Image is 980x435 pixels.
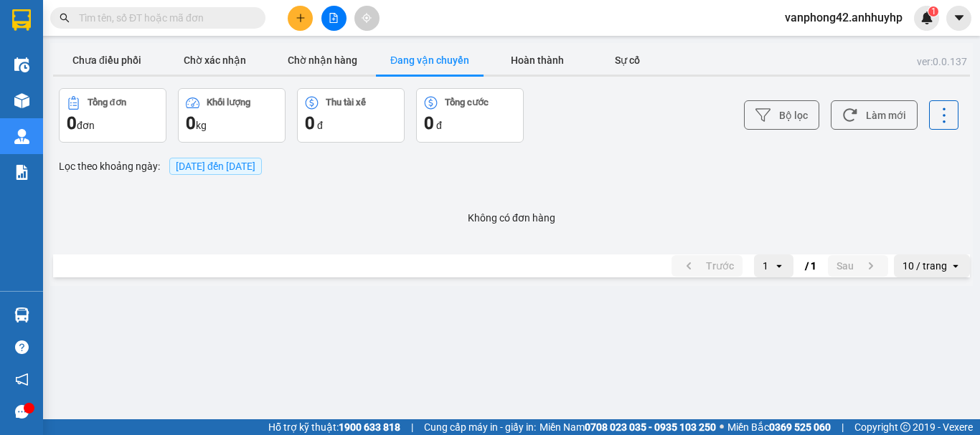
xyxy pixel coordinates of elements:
button: Đang vận chuyển [376,46,484,75]
svg: open [950,260,961,272]
span: 15/09/2025 đến 15/09/2025 [176,161,255,172]
button: aim [354,6,380,31]
div: đ [305,112,397,135]
button: previous page. current page 1 / 1 [672,255,743,277]
strong: 0708 023 035 - 0935 103 250 [585,421,716,433]
div: Khối lượng [207,97,250,107]
img: warehouse-icon [14,129,29,144]
div: đ [424,112,516,135]
button: Tổng cước0 đ [416,88,524,143]
span: ⚪️ [720,424,724,430]
span: | [842,419,844,435]
span: 0 [186,113,196,133]
input: Tìm tên, số ĐT hoặc mã đơn [79,10,248,26]
img: warehouse-icon [14,93,29,108]
span: | [411,419,413,435]
sup: 1 [928,6,938,16]
button: Bộ lọc [744,100,819,130]
button: Sự cố [591,46,663,75]
button: Chờ nhận hàng [268,46,376,75]
span: search [60,13,70,23]
div: kg [186,112,278,135]
div: Thu tài xế [326,97,366,107]
div: Tổng cước [445,97,489,107]
button: Hoàn thành [484,46,591,75]
div: Không có đơn hàng [53,196,970,240]
span: Miền Bắc [727,419,831,435]
button: file-add [321,6,347,31]
span: Lọc theo khoảng ngày : [59,158,160,174]
button: Thu tài xế0 đ [297,88,405,143]
button: Khối lượng0kg [178,88,286,143]
span: / 1 [805,257,816,274]
span: notification [15,373,29,386]
div: đơn [67,112,159,135]
img: warehouse-icon [14,57,29,72]
div: Tổng đơn [88,97,126,107]
button: Tổng đơn0đơn [59,88,166,143]
svg: open [773,260,785,272]
span: vanphong42.anhhuyhp [773,9,914,27]
span: aim [362,13,372,23]
span: 0 [424,113,434,133]
span: question-circle [15,340,29,354]
button: plus [288,6,313,31]
img: warehouse-icon [14,307,29,322]
span: 0 [305,113,315,133]
span: Hỗ trợ kỹ thuật: [268,419,400,435]
img: solution-icon [14,165,29,180]
span: file-add [329,13,339,23]
button: Chờ xác nhận [161,46,268,75]
span: copyright [900,422,910,432]
div: 1 [763,259,768,273]
span: message [15,405,29,419]
img: icon-new-feature [920,11,933,24]
span: Cung cấp máy in - giấy in: [424,419,536,435]
span: Miền Nam [540,419,716,435]
div: 10 / trang [903,259,947,273]
strong: 1900 633 818 [339,421,400,433]
span: caret-down [953,11,966,24]
button: Chưa điều phối [53,46,161,75]
button: Làm mới [831,100,918,130]
span: plus [296,13,306,23]
span: 0 [67,113,77,133]
span: [DATE] đến [DATE] [169,158,262,175]
strong: 0369 525 060 [769,421,831,433]
span: 1 [930,6,936,16]
img: logo-vxr [12,9,31,31]
input: Selected 10 / trang. [948,259,950,273]
button: next page. current page 1 / 1 [828,255,888,277]
button: caret-down [946,6,971,31]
